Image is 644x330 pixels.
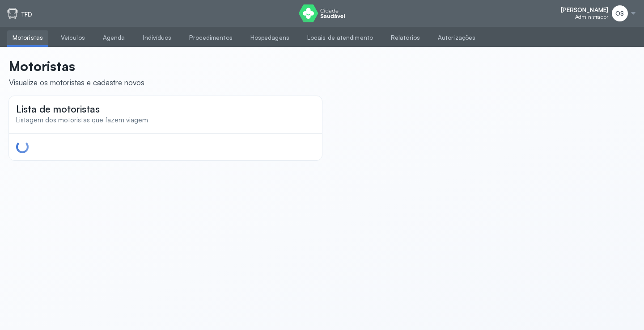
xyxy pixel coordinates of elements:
[16,116,148,124] span: Listagem dos motoristas que fazem viagem
[299,4,345,22] img: logo do Cidade Saudável
[575,14,608,20] span: Administrador
[137,30,177,45] a: Indivíduos
[245,30,295,45] a: Hospedagens
[561,6,608,14] span: [PERSON_NAME]
[7,30,48,45] a: Motoristas
[9,78,144,87] div: Visualize os motoristas e cadastre novos
[55,30,90,45] a: Veículos
[615,10,624,17] span: OS
[386,30,425,45] a: Relatórios
[21,11,32,18] p: TFD
[302,30,378,45] a: Locais de atendimento
[7,8,18,19] img: tfd.svg
[432,30,481,45] a: Autorizações
[97,30,131,45] a: Agenda
[9,58,144,74] p: Motoristas
[16,103,100,115] span: Lista de motoristas
[184,30,237,45] a: Procedimentos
